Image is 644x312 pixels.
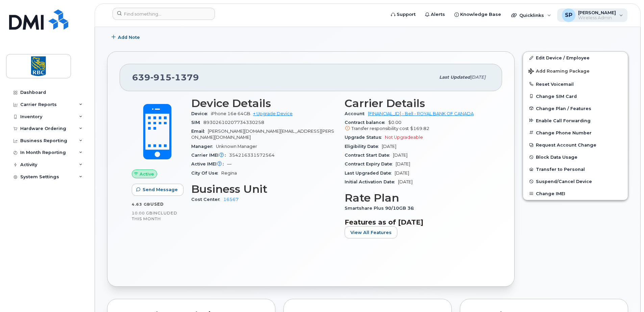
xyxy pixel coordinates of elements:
span: Change Plan / Features [536,106,591,111]
span: 4.63 GB [132,202,150,207]
button: Change SIM Card [523,90,628,102]
span: Quicklinks [519,12,544,18]
span: Eligibility Date [345,144,382,149]
button: Change IMEI [523,187,628,200]
span: Suspend/Cancel Device [536,179,592,184]
span: Unknown Manager [216,144,257,149]
div: Savan Patel [557,8,628,22]
button: Block Data Usage [523,151,628,163]
span: [PERSON_NAME][DOMAIN_NAME][EMAIL_ADDRESS][PERSON_NAME][DOMAIN_NAME] [191,129,334,140]
h3: Rate Plan [345,192,490,204]
span: 89302610207734330258 [203,120,264,125]
button: Reset Voicemail [523,78,628,90]
span: Add Note [118,34,140,41]
a: [FINANCIAL_ID] - Bell - ROYAL BANK OF CANADA [368,111,474,116]
span: Contract Start Date [345,153,393,158]
a: Edit Device / Employee [523,52,628,64]
span: SP [565,11,572,19]
span: Transfer responsibility cost [351,126,409,131]
div: Quicklinks [506,8,556,22]
button: Change Phone Number [523,127,628,139]
span: Smartshare Plus 90/10GB 36 [345,206,417,211]
span: 915 [150,72,172,82]
span: Active IMEI [191,161,227,166]
span: Device [191,111,211,116]
h3: Business Unit [191,183,337,195]
span: 10.00 GB [132,211,153,215]
span: iPhone 16e 64GB [211,111,250,116]
button: Add Note [107,31,146,43]
button: Suspend/Cancel Device [523,175,628,187]
span: Contract balance [345,120,388,125]
span: Wireless Admin [578,15,616,21]
span: Send Message [143,186,178,193]
span: City Of Use [191,171,221,176]
a: Knowledge Base [450,8,506,21]
span: 1379 [172,72,199,82]
span: included this month [132,210,177,222]
span: 639 [132,72,199,82]
h3: Carrier Details [345,97,490,109]
button: Transfer to Personal [523,163,628,175]
a: Support [386,8,420,21]
span: [DATE] [393,153,407,158]
span: Account [345,111,368,116]
span: $169.82 [410,126,429,131]
span: Knowledge Base [460,11,501,18]
span: Email [191,129,208,134]
span: [DATE] [396,161,410,166]
span: Not Upgradeable [385,135,423,140]
span: Manager [191,144,216,149]
span: Last Upgraded Date [345,171,395,176]
a: + Upgrade Device [253,111,293,116]
span: Initial Activation Date [345,179,398,184]
button: Enable Call Forwarding [523,114,628,127]
button: View All Features [345,226,397,238]
span: Last updated [439,75,470,80]
span: [DATE] [470,75,486,80]
span: — [227,161,231,166]
span: Support [397,11,416,18]
span: Add Roaming Package [528,69,590,75]
span: Regina [221,171,237,176]
input: Find something... [113,8,215,20]
span: Upgrade Status [345,135,385,140]
span: Contract Expiry Date [345,161,396,166]
button: Request Account Change [523,139,628,151]
span: [DATE] [382,144,396,149]
a: 16567 [223,197,239,202]
button: Add Roaming Package [523,64,628,78]
span: [DATE] [395,171,409,176]
span: used [150,202,164,207]
button: Change Plan / Features [523,102,628,114]
span: View All Features [350,229,392,236]
a: Alerts [420,8,450,21]
span: Enable Call Forwarding [536,118,591,123]
span: $0.00 [345,120,490,132]
span: [DATE] [398,179,413,184]
span: Alerts [431,11,445,18]
span: Carrier IMEI [191,153,229,158]
span: 354216331572564 [229,153,275,158]
span: [PERSON_NAME] [578,10,616,15]
span: Cost Center [191,197,223,202]
button: Send Message [132,184,183,196]
span: Active [140,171,154,177]
h3: Device Details [191,97,337,109]
span: SIM [191,120,203,125]
h3: Features as of [DATE] [345,218,490,226]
